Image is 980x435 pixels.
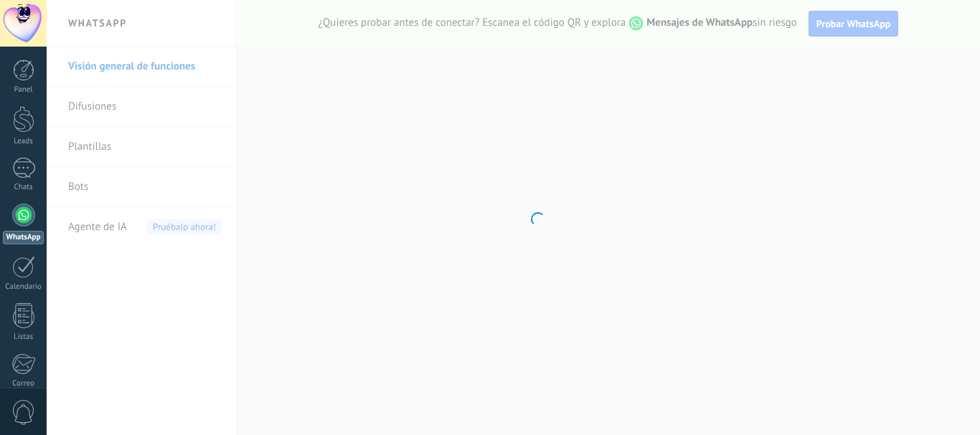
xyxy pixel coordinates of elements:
[3,379,44,388] div: Correo
[3,85,44,95] div: Panel
[3,137,44,146] div: Leads
[3,282,44,292] div: Calendario
[3,183,44,192] div: Chats
[3,231,44,244] div: WhatsApp
[3,333,44,342] div: Listas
